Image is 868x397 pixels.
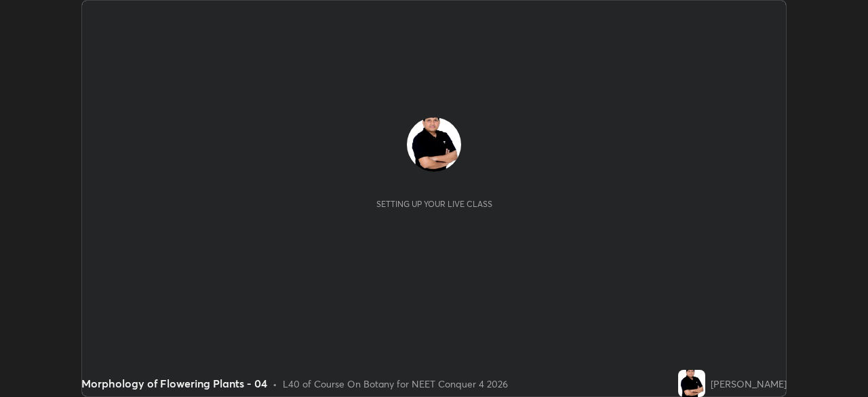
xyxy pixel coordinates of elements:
[376,199,492,209] div: Setting up your live class
[81,375,267,392] div: Morphology of Flowering Plants - 04
[273,377,277,391] div: •
[283,377,508,391] div: L40 of Course On Botany for NEET Conquer 4 2026
[711,377,787,391] div: [PERSON_NAME]
[678,370,705,397] img: af1ae8d23b7643b7b50251030ffea0de.jpg
[407,117,461,172] img: af1ae8d23b7643b7b50251030ffea0de.jpg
